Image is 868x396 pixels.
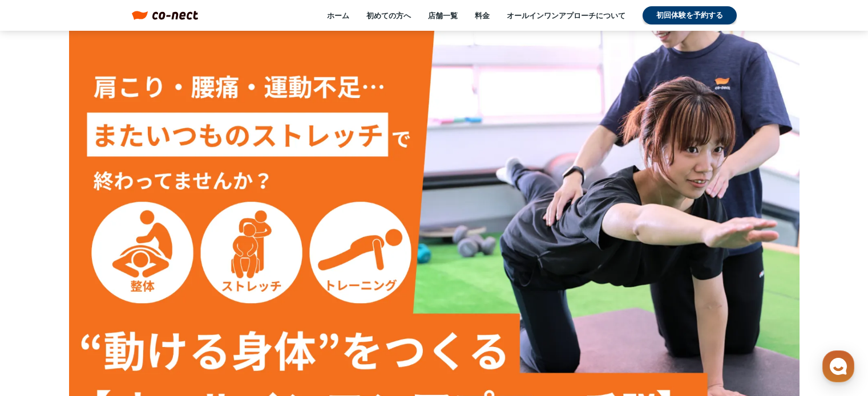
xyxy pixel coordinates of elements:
a: 店舗一覧 [428,10,458,21]
a: 料金 [475,10,490,21]
a: 初めての方へ [366,10,411,21]
a: 初回体験を予約する [643,6,737,25]
a: オールインワンアプローチについて [507,10,625,21]
a: ホーム [327,10,349,21]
